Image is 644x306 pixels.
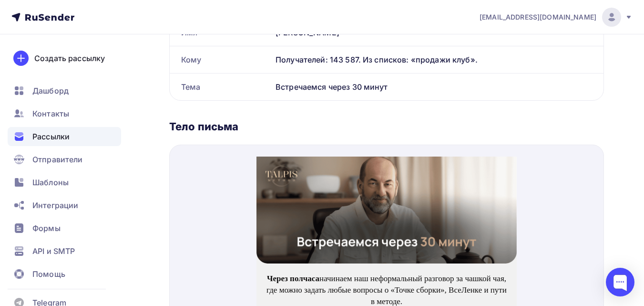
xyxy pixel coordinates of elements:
[32,154,83,165] span: Отправители
[480,12,596,22] span: [EMAIL_ADDRESS][DOMAIN_NAME]
[8,104,121,123] a: Контакты
[29,159,232,197] p: Это редкая возможность услышать ответы напрямую от меня и лучше понять, какой формат подойдёт име...
[32,131,70,142] span: Рассылки
[9,116,252,150] p: начинаем наш неформальный разговор за чашкой чая, где можно задать любые вопросы о «Точке сборки»...
[32,200,78,211] span: Интеграции
[8,173,121,192] a: Шаблоны
[8,219,121,238] a: Формы
[32,268,65,280] span: Помощь
[169,120,604,133] div: Тело письма
[480,8,633,27] a: [EMAIL_ADDRESS][DOMAIN_NAME]
[32,245,75,257] span: API и SMTP
[170,74,272,100] div: Тема
[32,222,61,234] span: Формы
[32,177,69,188] span: Шаблоны
[276,54,592,65] div: Получателей: 143 587. Из списков: «продажи клуб».
[8,81,121,100] a: Дашборд
[32,85,69,96] span: Дашборд
[8,127,121,146] a: Рассылки
[10,117,63,127] strong: Через полчаса
[272,74,603,100] div: Встречаемся через 30 минут
[170,46,272,73] div: Кому
[34,53,105,64] div: Создать рассылку
[32,108,69,119] span: Контакты
[8,150,121,169] a: Отправители
[30,208,231,241] a: Присоединиться к трансляции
